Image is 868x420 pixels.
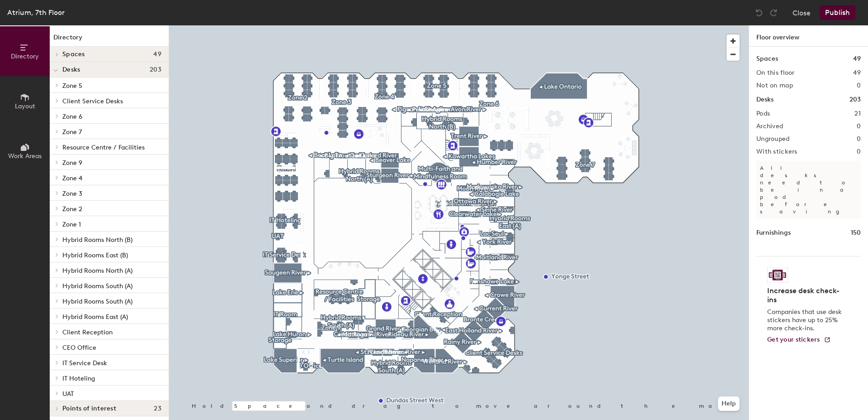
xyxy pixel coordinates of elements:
h2: 0 [857,123,861,130]
span: Work Areas [8,152,42,160]
span: Zone 7 [62,128,82,136]
span: Hybrid Rooms North (A) [62,267,132,275]
button: Close [793,5,811,20]
h1: 203 [849,95,861,105]
span: Points of interest [62,405,116,412]
img: Redo [769,8,778,17]
span: Layout [15,102,35,110]
h2: 0 [857,135,861,143]
a: Get your stickers [767,336,831,344]
h2: 49 [853,69,861,77]
span: Hybrid Rooms South (A) [62,282,132,290]
span: Hybrid Rooms East (A) [62,313,128,321]
span: 203 [150,66,161,73]
h1: Floor overview [749,25,868,47]
span: CEO Office [62,344,96,352]
span: Desks [62,66,80,73]
span: Zone 5 [62,82,82,90]
img: Sticker logo [767,267,788,283]
h2: Archived [756,123,783,130]
span: Zone 9 [62,159,82,167]
span: Resource Centre / Facilities [62,144,145,151]
span: Spaces [62,51,85,58]
h2: With stickers [756,148,797,155]
span: Client Reception [62,328,113,336]
button: Help [718,396,740,411]
img: Undo [755,8,764,17]
span: Hybrid Rooms South (A) [62,298,132,305]
h2: 0 [857,82,861,89]
h2: 0 [857,148,861,155]
span: 23 [154,405,161,412]
h2: On this floor [756,69,795,77]
span: Hybrid Rooms North (B) [62,236,132,244]
span: Zone 6 [62,113,82,121]
h1: 150 [851,228,861,238]
h2: Pods [756,110,770,117]
h2: Ungrouped [756,135,790,143]
p: Companies that use desk stickers have up to 25% more check-ins. [767,308,844,333]
span: Get your stickers [767,336,820,343]
span: IT Hoteling [62,375,95,382]
div: Atrium, 7th Floor [7,7,65,18]
button: Publish [820,5,855,20]
span: Directory [11,53,39,60]
h1: Directory [50,33,169,47]
p: All desks need to be in a pod before saving [756,161,861,219]
h1: Spaces [756,54,778,64]
span: Zone 1 [62,221,81,228]
h4: Increase desk check-ins [767,286,844,304]
h1: Desks [756,95,774,105]
h2: Not on map [756,82,793,89]
h1: 49 [853,54,861,64]
span: Zone 2 [62,205,82,213]
span: IT Service Desk [62,359,107,367]
span: Client Service Desks [62,97,123,105]
span: Zone 3 [62,190,82,198]
span: UAT [62,390,74,398]
span: Hybrid Rooms East (B) [62,251,128,259]
span: Zone 4 [62,174,82,182]
h1: Furnishings [756,228,791,238]
span: 49 [153,51,161,58]
h2: 21 [854,110,861,117]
